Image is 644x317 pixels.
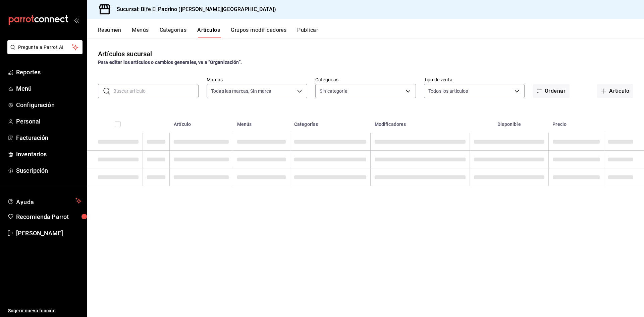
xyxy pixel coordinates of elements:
[197,27,220,38] button: Artículos
[132,27,149,38] button: Menús
[5,49,83,56] a: Pregunta a Parrot AI
[233,111,290,133] th: Menús
[7,40,83,54] button: Pregunta a Parrot AI
[170,111,233,133] th: Artículo
[16,68,82,77] span: Reportes
[428,88,468,94] span: Todos los artículos
[16,212,82,221] span: Recomienda Parrot
[533,84,570,98] button: Ordenar
[16,150,82,159] span: Inventarios
[297,27,318,38] button: Publicar
[470,111,549,133] th: Disponible
[8,307,82,314] span: Sugerir nueva función
[231,27,286,38] button: Grupos modificadores
[16,84,82,93] span: Menú
[211,88,272,94] span: Todas las marcas, Sin marca
[320,88,347,94] span: Sin categoría
[597,84,633,98] button: Artículo
[16,100,82,109] span: Configuración
[98,60,242,65] strong: Para editar los artículos o cambios generales, ve a “Organización”.
[160,27,187,38] button: Categorías
[290,111,371,133] th: Categorías
[16,197,73,205] span: Ayuda
[98,27,121,38] button: Resumen
[548,111,604,133] th: Precio
[371,111,470,133] th: Modificadores
[98,49,152,59] div: Artículos sucursal
[207,77,307,82] label: Marcas
[113,84,199,98] input: Buscar artículo
[98,27,644,38] div: navigation tabs
[111,5,276,13] h3: Sucursal: Bife El Padrino ([PERSON_NAME][GEOGRAPHIC_DATA])
[74,17,79,23] button: open_drawer_menu
[315,77,416,82] label: Categorías
[16,229,82,238] span: [PERSON_NAME]
[16,133,82,142] span: Facturación
[18,44,72,51] span: Pregunta a Parrot AI
[16,166,82,175] span: Suscripción
[424,77,525,82] label: Tipo de venta
[16,117,82,126] span: Personal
